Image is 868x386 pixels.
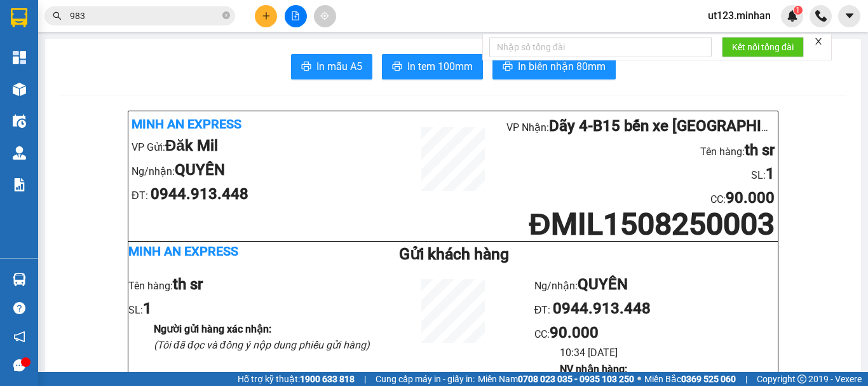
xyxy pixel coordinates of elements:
li: VP Nhận: [506,114,775,139]
li: Ng/nhận: [132,158,400,183]
b: Dãy 4-B15 bến xe [GEOGRAPHIC_DATA] [549,117,822,135]
span: In mẫu A5 [316,59,362,74]
span: message [13,359,25,371]
span: printer [392,61,402,73]
span: aim [320,11,329,20]
span: ut123.minhan [698,8,781,24]
button: aim [314,5,336,27]
li: CC [506,186,775,210]
span: Miền Nam [478,372,634,386]
span: file-add [291,11,300,20]
span: In biên nhận 80mm [518,59,606,74]
span: : [547,328,599,340]
button: plus [255,5,277,27]
b: th sr [173,275,203,293]
li: 10:34 [DATE] [560,345,778,361]
button: printerIn mẫu A5 [291,54,372,79]
li: VP Gửi: [132,134,400,158]
b: Gửi khách hàng [399,245,509,263]
li: ĐT: [534,297,778,321]
img: icon-new-feature [787,10,798,22]
li: ĐT: [132,183,400,207]
img: warehouse-icon [13,146,26,160]
li: SL: [506,162,775,186]
span: In tem 100mm [407,59,473,74]
img: warehouse-icon [13,273,26,286]
span: caret-down [844,10,855,22]
b: Người gửi hàng xác nhận : [154,323,271,335]
b: 1 [143,300,152,317]
span: search [53,11,62,20]
span: close [814,37,823,46]
span: printer [301,61,311,73]
button: Kết nối tổng đài [722,37,804,57]
strong: 0708 023 035 - 0935 103 250 [518,374,634,384]
span: | [745,372,747,386]
button: printerIn biên nhận 80mm [492,54,616,79]
button: file-add [285,5,307,27]
span: close-circle [222,10,230,22]
span: Hỗ trợ kỹ thuật: [238,372,355,386]
span: Cung cấp máy in - giấy in: [376,372,475,386]
button: printerIn tem 100mm [382,54,483,79]
li: Tên hàng: [128,273,372,297]
strong: 0369 525 060 [681,374,736,384]
b: Minh An Express [132,116,241,132]
b: QUYÊN [175,161,225,179]
span: plus [262,11,271,20]
b: Minh An Express [128,244,238,259]
b: th sr [745,141,775,159]
b: NV nhận hàng : [560,363,627,375]
i: (Tôi đã đọc và đồng ý nộp dung phiếu gửi hàng) [154,339,370,351]
li: Tên hàng: [506,139,775,163]
li: Ng/nhận: [534,273,778,297]
span: ⚪️ [637,376,641,382]
b: 0944.913.448 [151,185,248,203]
span: | [364,372,366,386]
b: 90.000 [726,189,775,207]
b: Đăk Mil [165,137,218,155]
img: warehouse-icon [13,83,26,96]
span: : [723,193,775,205]
span: printer [503,61,513,73]
span: Miền Bắc [644,372,736,386]
strong: 1900 633 818 [300,374,355,384]
span: copyright [797,375,806,383]
span: Kết nối tổng đài [732,40,794,54]
sup: 1 [794,6,803,15]
input: Nhập số tổng đài [489,37,712,57]
span: close-circle [222,11,230,19]
span: 1 [796,6,800,15]
b: QUYÊN [578,275,628,293]
span: question-circle [13,302,25,314]
input: Tìm tên, số ĐT hoặc mã đơn [70,9,220,23]
h1: ĐMIL1508250003 [506,210,775,238]
img: phone-icon [815,10,827,22]
img: solution-icon [13,178,26,191]
b: 1 [766,165,775,183]
li: SL: [128,297,372,321]
img: logo-vxr [11,8,27,27]
b: 90.000 [550,324,599,341]
img: dashboard-icon [13,51,26,64]
span: notification [13,331,25,343]
img: warehouse-icon [13,114,26,128]
button: caret-down [838,5,860,27]
b: 0944.913.448 [553,300,651,317]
